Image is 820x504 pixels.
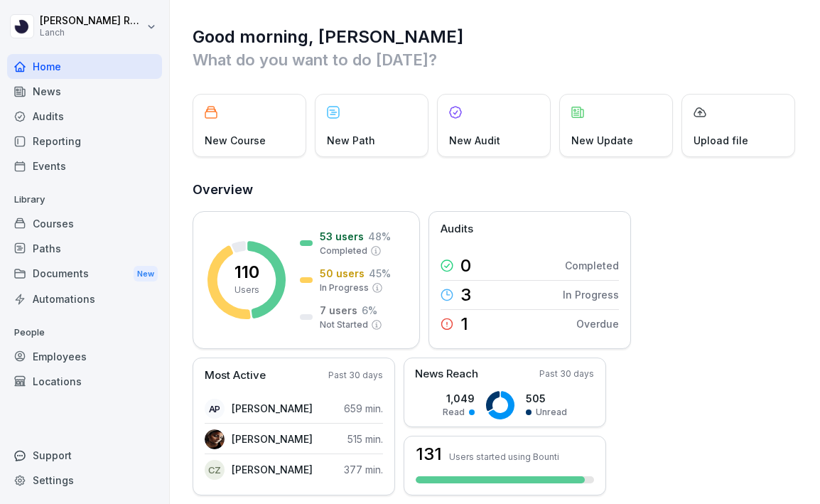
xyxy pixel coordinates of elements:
p: Users started using Bounti [449,451,559,462]
a: Reporting [7,129,162,154]
p: New Audit [449,133,500,148]
a: DocumentsNew [7,261,162,287]
h1: Good morning, [PERSON_NAME] [193,26,799,48]
p: 659 min. [344,401,383,416]
p: Past 30 days [539,368,594,380]
a: Courses [7,211,162,236]
p: Overdue [576,316,619,331]
img: lbqg5rbd359cn7pzouma6c8b.png [205,429,225,449]
p: 505 [526,391,567,406]
p: 6 % [362,303,377,318]
a: Employees [7,344,162,369]
p: Not Started [320,318,368,331]
p: New Path [327,133,375,148]
div: AP [205,399,225,419]
p: 45 % [369,266,391,281]
p: Library [7,188,162,211]
p: What do you want to do [DATE]? [193,48,799,71]
p: News Reach [415,366,478,382]
div: Documents [7,261,162,287]
div: New [134,266,158,282]
p: [PERSON_NAME] [232,462,313,477]
p: 0 [460,257,471,274]
p: 1,049 [443,391,475,406]
a: Settings [7,468,162,493]
p: 515 min. [347,431,383,446]
p: People [7,321,162,344]
p: 50 users [320,266,365,281]
p: New Update [571,133,633,148]
a: Audits [7,104,162,129]
a: Locations [7,369,162,394]
p: Lanch [40,28,144,38]
p: 110 [234,264,259,281]
p: [PERSON_NAME] [232,401,313,416]
p: New Course [205,133,266,148]
p: [PERSON_NAME] [232,431,313,446]
p: In Progress [563,287,619,302]
a: News [7,79,162,104]
p: Upload file [694,133,748,148]
a: Paths [7,236,162,261]
p: 7 users [320,303,357,318]
div: Support [7,443,162,468]
p: Audits [441,221,473,237]
p: Past 30 days [328,369,383,382]
p: [PERSON_NAME] Rasch [40,15,144,27]
p: 53 users [320,229,364,244]
p: Unread [536,406,567,419]
p: 3 [460,286,471,304]
p: Completed [565,258,619,273]
a: Home [7,54,162,79]
p: 377 min. [344,462,383,477]
p: 1 [460,316,468,333]
p: Most Active [205,368,266,384]
p: In Progress [320,282,369,294]
p: Completed [320,245,367,257]
h3: 131 [416,446,442,463]
a: Events [7,154,162,178]
p: Users [234,284,259,296]
p: Read [443,406,465,419]
h2: Overview [193,180,799,200]
a: Automations [7,286,162,311]
div: CZ [205,460,225,480]
p: 48 % [368,229,391,244]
